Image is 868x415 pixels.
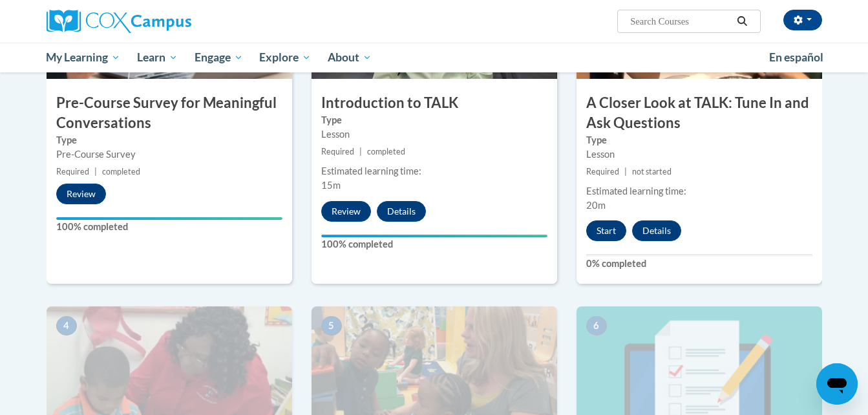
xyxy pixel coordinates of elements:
[586,200,606,211] span: 20m
[586,316,607,335] span: 6
[56,184,106,204] button: Review
[321,127,547,142] div: Lesson
[251,43,319,72] a: Explore
[732,14,752,29] button: Search
[321,164,547,178] div: Estimated learning time:
[586,257,812,271] label: 0% completed
[586,220,626,241] button: Start
[321,113,547,127] label: Type
[816,363,858,405] iframe: Button to launch messaging window
[56,167,89,176] span: Required
[56,316,77,335] span: 4
[769,50,823,64] span: En español
[56,147,282,162] div: Pre-Course Survey
[321,235,547,237] div: Your progress
[377,201,426,222] button: Details
[38,43,129,72] a: My Learning
[102,167,140,176] span: completed
[624,167,627,176] span: |
[56,220,282,234] label: 100% completed
[56,133,282,147] label: Type
[586,184,812,198] div: Estimated learning time:
[632,220,681,241] button: Details
[47,10,191,33] img: Cox Campus
[629,14,732,29] input: Search Courses
[586,167,619,176] span: Required
[46,50,120,65] span: My Learning
[321,237,547,251] label: 100% completed
[586,147,812,162] div: Lesson
[259,50,311,65] span: Explore
[577,93,822,133] h3: A Closer Look at TALK: Tune In and Ask Questions
[186,43,251,72] a: Engage
[632,167,672,176] span: not started
[47,10,292,33] a: Cox Campus
[312,93,557,113] h3: Introduction to TALK
[129,43,186,72] a: Learn
[56,217,282,220] div: Your progress
[47,93,292,133] h3: Pre-Course Survey for Meaningful Conversations
[321,201,371,222] button: Review
[94,167,97,176] span: |
[783,10,822,30] button: Account Settings
[367,147,405,156] span: completed
[586,133,812,147] label: Type
[321,180,341,191] span: 15m
[321,316,342,335] span: 5
[195,50,243,65] span: Engage
[761,44,832,71] a: En español
[27,43,842,72] div: Main menu
[328,50,372,65] span: About
[137,50,178,65] span: Learn
[321,147,354,156] span: Required
[319,43,380,72] a: About
[359,147,362,156] span: |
